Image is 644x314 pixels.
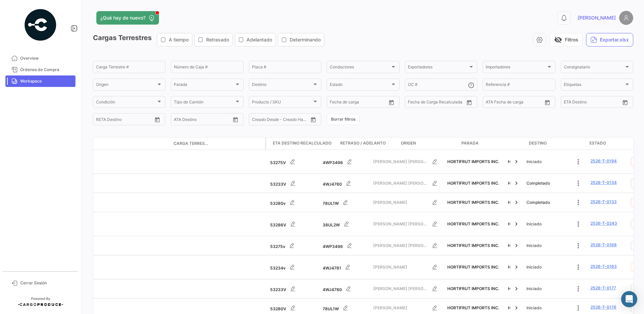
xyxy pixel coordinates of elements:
input: ATA Desde [174,118,194,123]
div: Abrir Intercom Messenger [621,291,637,307]
a: Expand/Collapse Row [513,199,520,206]
a: Expand/Collapse Row [513,158,520,165]
a: Expand/Collapse Row [513,264,520,271]
span: A tiempo [169,36,189,43]
input: Desde [96,118,108,123]
span: Condición [96,101,156,105]
span: HORTIFRUT IMPORTS INC. [447,159,499,164]
span: Iniciado [526,243,542,249]
span: Retraso / Adelanto [340,140,386,146]
span: Producto / SKU [252,101,312,105]
div: 4WJ4781 [323,260,368,274]
span: Iniciado [526,264,542,270]
input: Creado Hasta [282,118,309,123]
img: powered-by.png [24,8,57,42]
a: 2526-T-0163 [590,263,617,270]
a: 2526-T-0133 [590,199,617,205]
button: Borrar filtros [327,114,360,125]
datatable-header-cell: Retraso / Adelanto [337,137,398,150]
span: Completado [526,199,550,206]
input: Hasta [581,101,608,105]
div: 53233V [270,177,317,190]
span: [PERSON_NAME] [PERSON_NAME] [373,286,428,292]
span: Importadores [486,66,546,70]
div: 78UL1W [323,196,368,209]
div: 4WP3496 [323,239,368,252]
span: HORTIFRUT IMPORTS INC. [447,264,499,270]
button: A tiempo [157,33,192,46]
input: Creado Desde [252,118,277,123]
input: Hasta [425,101,452,105]
span: Consignatario [564,66,624,70]
span: HFEX [508,221,518,226]
span: Completado [526,180,550,186]
span: ETA Destino Recalculado [273,140,331,146]
img: placeholder-user.png [619,11,633,25]
span: visibility_off [554,36,562,44]
div: 53280v [270,196,317,209]
div: 4WJ4780 [323,282,368,295]
span: Destino [529,140,547,146]
span: Origen [401,140,416,146]
input: Hasta [113,118,140,123]
a: Órdenes de Compra [5,64,75,75]
datatable-header-cell: Estado [107,141,171,146]
span: Exportadores [408,66,468,70]
datatable-header-cell: Destino [526,137,587,150]
span: Órdenes de Compra [20,67,73,73]
a: 2526-T-0168 [590,242,617,248]
button: Determinando [278,33,324,46]
span: Carga Terrestre # [173,140,208,147]
a: Workspace [5,75,75,87]
button: Retrasado [195,33,232,46]
span: HORTIFRUT IMPORTS INC. [447,305,499,310]
div: 53275v [270,239,317,252]
button: Open calendar [308,115,318,125]
span: [PERSON_NAME] [PERSON_NAME] [373,221,428,227]
a: Expand/Collapse Row [513,305,520,311]
span: [PERSON_NAME] [373,199,428,206]
div: 53286V [270,217,317,231]
span: Workspace [20,78,73,84]
span: Iniciado [526,159,542,165]
span: HORTIFRUT IMPORTS INC. [447,181,499,186]
div: 4WP3496 [323,155,368,168]
div: 38UL2W [323,217,368,231]
a: 2526-T-0194 [590,158,617,164]
span: [PERSON_NAME] [PERSON_NAME] [373,243,428,249]
button: Open calendar [620,97,630,107]
button: Adelantado [235,33,276,46]
span: Determinando [290,36,321,43]
span: Iniciado [526,286,542,292]
span: Overview [20,55,73,61]
a: Expand/Collapse Row [513,221,520,227]
button: ¿Qué hay de nuevo? [96,11,159,25]
a: Expand/Collapse Row [513,242,520,249]
button: Open calendar [152,115,162,125]
span: Adelantado [247,36,272,43]
span: HFEX [508,200,518,205]
a: Expand/Collapse Row [513,285,520,292]
span: HFEX [508,286,518,291]
span: HFEX [508,264,518,270]
span: HORTIFRUT IMPORTS INC. [447,200,499,205]
span: [PERSON_NAME] [373,305,428,311]
span: [PERSON_NAME] [PERSON_NAME] [373,180,428,186]
input: Desde [408,101,420,105]
span: Iniciado [526,305,542,311]
div: 4WJ4780 [323,177,368,190]
datatable-header-cell: Origen [398,137,459,150]
button: Open calendar [230,115,240,125]
datatable-header-cell: Delay Status [211,141,265,146]
span: Estado [330,83,390,88]
datatable-header-cell: Parada [459,137,526,150]
span: Conductores [330,66,390,70]
datatable-header-cell: Carga Terrestre # [171,138,211,149]
div: 53275V [270,155,317,168]
input: Desde [564,101,576,105]
datatable-header-cell: ETA Destino Recalculado [270,137,337,150]
span: [PERSON_NAME] [578,14,616,21]
span: HORTIFRUT IMPORTS INC. [447,243,499,248]
span: [PERSON_NAME] [373,264,428,270]
input: ATA Hasta [511,101,538,105]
